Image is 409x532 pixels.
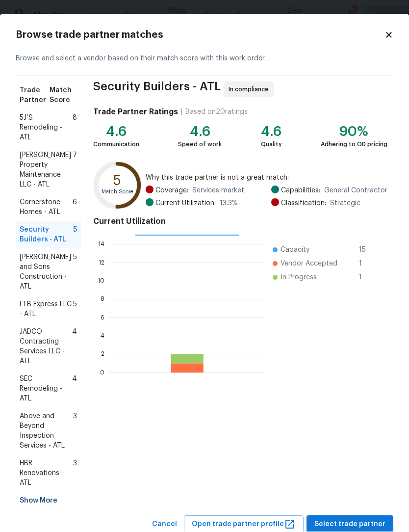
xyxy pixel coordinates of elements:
span: 5 [73,253,77,292]
span: Open trade partner profile [192,519,296,531]
span: Trade Partner [20,86,50,106]
div: 90% [321,127,387,137]
span: 5J’S Remodeling - ATL [20,113,73,143]
span: LTB Express LLC - ATL [20,300,73,319]
text: 2 [101,351,104,357]
span: 3 [73,412,77,451]
text: 5 [113,175,121,188]
span: Coverage: [155,186,188,196]
div: Show More [16,492,81,510]
span: 4 [72,374,77,404]
text: 14 [98,241,104,247]
span: 4 [72,327,77,367]
span: Cancel [152,519,177,531]
text: 8 [101,296,104,302]
span: Above and Beyond Inspection Services - ATL [20,412,73,451]
span: Current Utilization: [155,199,216,209]
span: 1 [359,259,375,269]
div: 4.6 [93,127,139,137]
text: 10 [98,278,104,284]
span: In compliance [229,85,273,95]
span: SEC Remodeling - ATL [20,374,72,404]
div: Quality [261,140,282,150]
span: [PERSON_NAME] Property Maintenance LLC - ATL [20,151,73,190]
span: Cornerstone Homes - ATL [20,198,73,217]
span: Security Builders - ATL [20,225,73,245]
span: Capacity [281,245,309,255]
text: 6 [101,315,104,320]
text: 12 [99,260,104,266]
span: Capabilities: [281,186,320,196]
text: 4 [101,333,104,339]
div: Browse and select a vendor based on their match score with this work order. [16,42,393,76]
span: General Contractor [324,186,387,196]
span: 15 [359,245,375,255]
span: Strategic [330,199,360,209]
div: Adhering to OD pricing [321,140,387,150]
span: 5 [73,225,77,245]
span: 3 [73,459,77,488]
h4: Current Utilization [93,217,387,227]
h4: Trade Partner Ratings [93,107,178,117]
span: Classification: [281,199,326,209]
text: 0 [100,370,104,375]
span: 5 [73,300,77,319]
span: Security Builders - ATL [93,82,221,98]
div: | [178,107,185,117]
span: 6 [73,198,77,217]
h2: Browse trade partner matches [16,30,384,40]
div: Speed of work [178,140,222,150]
div: 4.6 [261,127,282,137]
span: Select trade partner [314,519,385,531]
span: 1 [359,273,375,283]
span: Vendor Accepted [281,259,337,269]
span: 13.3 % [220,199,238,209]
span: In Progress [281,273,317,283]
div: 4.6 [178,127,222,137]
text: Match Score [102,189,133,195]
span: HBR Renovations - ATL [20,459,73,488]
span: Match Score [50,86,77,106]
span: Why this trade partner is not a great match: [146,173,387,183]
div: Based on 20 ratings [185,107,248,117]
span: [PERSON_NAME] and Sons Construction - ATL [20,253,73,292]
span: Services market [192,186,244,196]
span: 8 [73,113,77,143]
span: JADCO Contracting Services LLC - ATL [20,327,72,367]
span: 7 [73,151,77,190]
div: Communication [93,140,139,150]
